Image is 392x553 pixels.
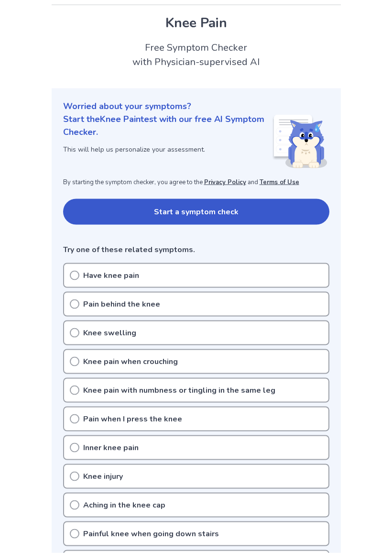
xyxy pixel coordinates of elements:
p: Pain when I press the knee [83,413,182,425]
p: Knee pain with numbness or tingling in the same leg [83,385,275,396]
p: Aching in the knee cap [83,499,165,511]
p: Worried about your symptoms? [63,100,329,113]
img: Shiba [272,115,327,168]
p: Painful knee when going down stairs [83,528,219,540]
a: Terms of Use [260,178,299,187]
p: Have knee pain [83,270,139,281]
p: Start the Knee Pain test with our free AI Symptom Checker. [63,113,272,139]
h2: Free Symptom Checker with Physician-supervised AI [52,41,341,69]
p: By starting the symptom checker, you agree to the and [63,178,329,188]
p: Knee injury [83,471,123,482]
a: Privacy Policy [204,178,246,187]
p: Pain behind the knee [83,299,160,310]
p: This will help us personalize your assessment. [63,144,272,155]
p: Try one of these related symptoms. [63,244,329,255]
p: Knee swelling [83,327,136,339]
p: Knee pain when crouching [83,356,178,367]
h1: Knee Pain [63,13,329,33]
p: Inner knee pain [83,442,139,453]
button: Start a symptom check [63,199,329,225]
